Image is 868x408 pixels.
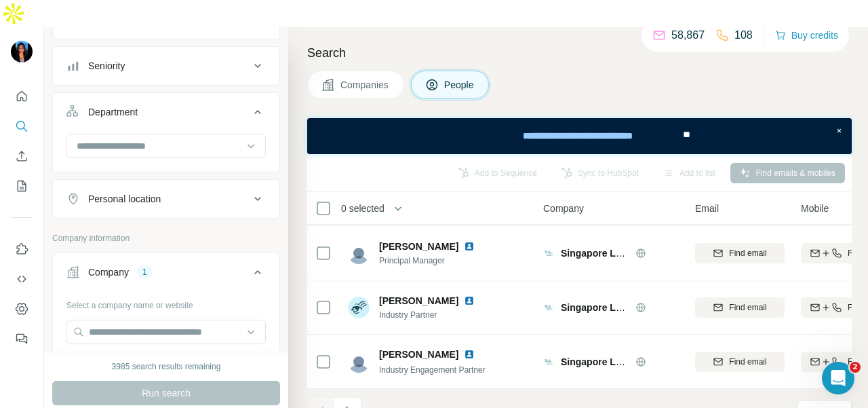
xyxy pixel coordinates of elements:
[11,84,33,109] button: Quick start
[801,202,829,215] span: Mobile
[379,255,480,267] span: Principal Manager
[671,27,705,43] p: 58,867
[379,240,458,253] span: [PERSON_NAME]
[11,114,33,138] button: Search
[11,267,33,291] button: Use Surfe API
[11,237,33,261] button: Use Surfe on LinkedIn
[379,348,458,361] span: [PERSON_NAME]
[561,302,698,313] span: Singapore Land Authority SLA
[379,365,486,375] span: Industry Engagement Partner
[53,96,279,134] button: Department
[444,78,475,92] span: People
[379,309,480,321] span: Industry Partner
[137,266,153,278] div: 1
[341,202,384,215] span: 0 selected
[340,78,390,92] span: Companies
[53,183,279,215] button: Personal location
[307,118,852,154] iframe: Banner
[850,362,861,373] span: 2
[348,242,370,264] img: Avatar
[695,243,785,263] button: Find email
[11,327,33,351] button: Feedback
[112,360,221,373] div: 3985 search results remaining
[464,295,475,306] img: LinkedIn logo
[348,351,370,373] img: Avatar
[88,265,129,279] div: Company
[729,356,766,368] span: Find email
[734,27,753,43] p: 108
[695,202,719,215] span: Email
[561,356,698,367] span: Singapore Land Authority SLA
[348,297,370,318] img: Avatar
[11,41,33,62] img: Avatar
[11,144,33,168] button: Enrich CSV
[464,241,475,252] img: LinkedIn logo
[464,349,475,360] img: LinkedIn logo
[52,232,280,244] p: Company information
[729,247,766,259] span: Find email
[53,256,279,294] button: Company1
[543,202,584,215] span: Company
[88,59,125,73] div: Seniority
[11,174,33,198] button: My lists
[543,248,554,259] img: Logo of Singapore Land Authority SLA
[307,43,852,62] h4: Search
[53,50,279,82] button: Seniority
[66,294,266,312] div: Select a company name or website
[11,297,33,321] button: Dashboard
[729,301,766,314] span: Find email
[695,352,785,372] button: Find email
[543,302,554,313] img: Logo of Singapore Land Authority SLA
[695,297,785,318] button: Find email
[775,26,838,45] button: Buy credits
[379,294,458,308] span: [PERSON_NAME]
[561,248,698,259] span: Singapore Land Authority SLA
[88,192,161,206] div: Personal location
[822,362,854,394] iframe: Intercom live chat
[543,356,554,367] img: Logo of Singapore Land Authority SLA
[88,105,138,119] div: Department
